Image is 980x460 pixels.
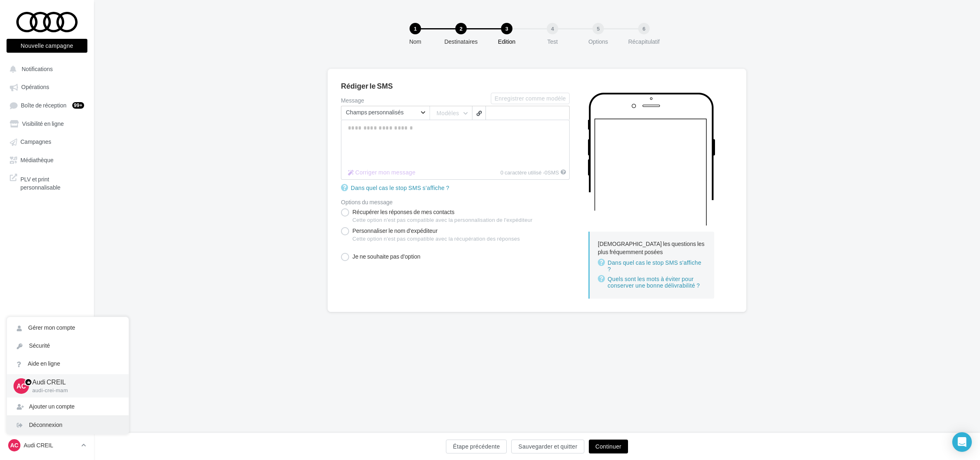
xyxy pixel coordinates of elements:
a: Opérations [5,79,89,94]
div: Ajouter un compte [7,397,129,415]
a: Boîte de réception99+ [5,98,89,113]
a: Campagnes [5,134,89,149]
div: 4 [547,23,558,34]
a: Dans quel cas le stop SMS s'affiche ? [598,258,706,274]
a: Aide en ligne [7,355,129,373]
div: 6 [638,23,650,34]
div: Edition [481,38,533,46]
div: Déconnexion [7,416,129,434]
div: Test [526,38,579,46]
span: 0 [545,170,548,176]
div: Rédiger le SMS [341,82,733,89]
a: Quels sont les mots à éviter pour conserver une bonne délivrabilité ? [598,274,706,290]
button: Sauvegarder et quitter [511,440,584,453]
span: Visibilité en ligne [22,120,64,127]
div: Nom [389,38,441,46]
div: Cette option n'est pas compatible avec la personnalisation de l'expéditeur [352,217,532,224]
div: 99+ [72,102,84,109]
button: Nouvelle campagne [7,39,87,53]
a: Sécurité [7,337,129,355]
p: audi-crei-mam [32,387,116,394]
span: - [543,170,559,176]
span: Opérations [21,84,49,91]
span: PLV et print personnalisable [20,174,84,191]
p: [DEMOGRAPHIC_DATA] les questions les plus fréquemment posées [598,240,706,256]
label: Personnaliser le nom d'expéditeur [341,227,520,246]
div: Options [572,38,624,46]
div: 3 [501,23,512,34]
a: Dans quel cas le stop SMS s’affiche ? [341,183,452,193]
span: AC [10,441,18,449]
span: Select box activate [341,106,430,120]
span: Médiathèque [20,156,53,163]
label: Récupérer les réponses de mes contacts [341,208,532,224]
span: SMS [545,170,559,176]
div: Cette option n'est pas compatible avec la récupération des réponses [352,235,520,243]
a: AC Audi CREIL [7,438,87,453]
a: Visibilité en ligne [5,116,89,131]
button: Étape précédente [446,440,507,453]
span: Boîte de réception [21,102,67,109]
div: Options du message [341,199,570,205]
span: AC [16,381,26,391]
p: Audi CREIL [32,377,116,387]
button: Continuer [589,440,628,453]
div: 2 [455,23,467,34]
button: Notifications [5,61,86,76]
div: 1 [410,23,421,34]
p: Audi CREIL [24,441,78,449]
span: Notifications [22,65,53,72]
span: 0 caractère utilisé [501,170,542,176]
span: Champs personnalisés [346,109,419,115]
a: Gérer mon compte [7,319,129,337]
button: 0 caractère utilisé -0SMS [345,167,419,177]
div: Récapitulatif [618,38,670,46]
button: Enregistrer comme modèle [491,93,570,104]
a: Médiathèque [5,152,89,167]
div: Open Intercom Messenger [952,432,972,452]
div: 5 [592,23,604,34]
label: Je ne souhaite pas d'option [341,253,420,261]
a: PLV et print personnalisable [5,170,89,194]
span: Campagnes [20,138,51,145]
label: Message [341,98,491,103]
div: Destinataires [435,38,487,46]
